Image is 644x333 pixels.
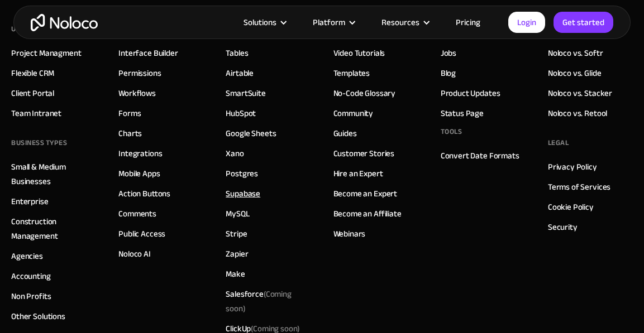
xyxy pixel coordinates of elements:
a: Cookie Policy [548,200,594,214]
a: Construction Management [11,214,96,243]
a: Convert Date Formats [441,148,519,163]
div: Solutions [244,15,276,30]
a: Airtable [226,66,254,80]
a: Charts [118,126,142,141]
a: SmartSuite [226,86,266,100]
a: Login [508,12,545,33]
a: Privacy Policy [548,160,597,174]
a: Become an Affiliate [333,206,402,221]
a: Action Buttons [118,186,170,201]
div: Platform [299,15,368,30]
a: Comments [118,206,156,221]
div: Legal [548,134,569,151]
a: Noloco vs. Retool [548,106,607,120]
a: No-Code Glossary [333,86,396,100]
a: Non Profits [11,289,51,303]
div: BUSINESS TYPES [11,134,67,151]
a: HubSpot [226,106,256,120]
a: Customer Stories [333,146,395,161]
a: Team Intranet [11,106,61,120]
a: Webinars [333,226,366,241]
div: Resources [368,15,442,30]
a: home [31,14,98,31]
a: Blog [441,66,456,80]
a: Forms [118,106,141,120]
a: Terms of Services [548,180,610,194]
a: Xano [226,146,244,161]
a: Interface Builder [118,46,178,60]
a: Integrations [118,146,162,161]
a: Other Solutions [11,309,65,324]
div: Solutions [230,15,299,30]
a: Jobs [441,46,456,60]
a: Status Page [441,106,484,120]
a: Zapier [226,247,248,261]
a: Get started [554,12,613,33]
a: Mobile Apps [118,166,160,181]
a: Noloco vs. Glide [548,66,602,80]
a: Permissions [118,66,161,80]
a: Hire an Expert [333,166,383,181]
a: Client Portal [11,86,54,100]
a: Make [226,267,245,281]
a: Stripe [226,226,247,241]
a: Security [548,220,578,234]
a: Become an Expert [333,186,398,201]
a: Pricing [442,15,494,30]
div: Tools [441,123,462,140]
a: Templates [333,66,370,80]
a: Tables [226,46,248,60]
a: MySQL [226,206,249,221]
a: Product Updates [441,86,500,100]
span: (Coming soon) [226,286,291,316]
a: Flexible CRM [11,66,54,80]
a: Noloco vs. Stacker [548,86,612,100]
a: Noloco AI [118,247,151,261]
a: Public Access [118,226,165,241]
a: Enterprise [11,194,49,209]
a: Accounting [11,269,51,283]
a: Postgres [226,166,258,181]
a: Guides [333,126,357,141]
a: Agencies [11,249,43,263]
div: Salesforce [226,287,311,316]
a: Video Tutorials [333,46,385,60]
div: Resources [381,15,419,30]
a: Workflows [118,86,156,100]
div: Platform [313,15,345,30]
a: Project Managment [11,46,81,60]
a: Small & Medium Businesses [11,160,96,189]
a: Google Sheets [226,126,276,141]
a: Noloco vs. Softr [548,46,603,60]
a: Supabase [226,186,260,201]
a: Community [333,106,374,120]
